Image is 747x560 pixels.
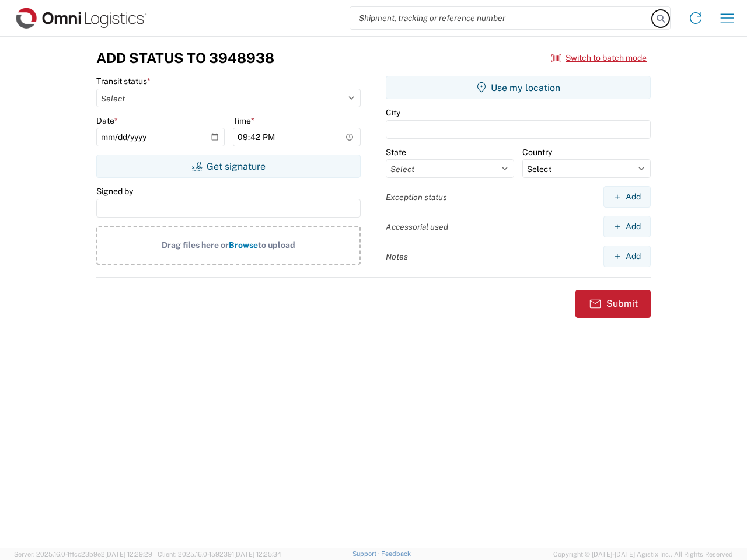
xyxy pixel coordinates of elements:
[553,549,733,559] span: Copyright © [DATE]-[DATE] Agistix Inc., All Rights Reserved
[234,551,281,558] span: [DATE] 12:25:34
[386,251,408,262] label: Notes
[162,240,229,250] span: Drag files here or
[96,155,361,178] button: Get signature
[575,290,651,318] button: Submit
[386,107,400,118] label: City
[96,186,133,197] label: Signed by
[386,147,406,157] label: State
[229,240,258,250] span: Browse
[603,216,651,237] button: Add
[603,246,651,267] button: Add
[603,186,651,208] button: Add
[386,76,651,99] button: Use my location
[352,550,382,557] a: Support
[14,551,152,558] span: Server: 2025.16.0-1ffcc23b9e2
[96,50,274,66] h3: Add Status to 3948938
[386,222,448,232] label: Accessorial used
[96,116,118,126] label: Date
[386,192,447,202] label: Exception status
[350,7,652,29] input: Shipment, tracking or reference number
[233,116,254,126] label: Time
[258,240,295,250] span: to upload
[158,551,281,558] span: Client: 2025.16.0-1592391
[522,147,552,157] label: Country
[381,550,411,557] a: Feedback
[96,76,151,86] label: Transit status
[551,48,647,68] button: Switch to batch mode
[105,551,152,558] span: [DATE] 12:29:29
